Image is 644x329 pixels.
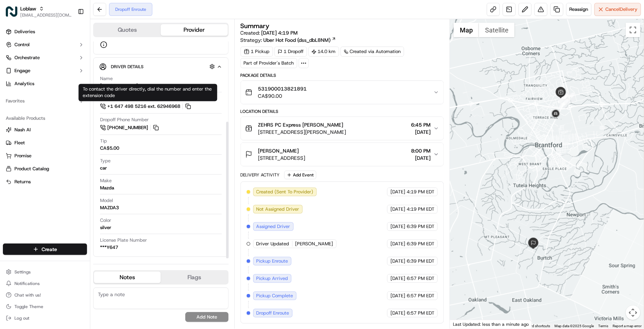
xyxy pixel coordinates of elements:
div: Package Details [241,73,444,78]
button: Nash AI [3,124,87,136]
button: Log out [3,313,87,323]
a: Promise [6,153,84,159]
div: 1 Pickup [241,47,273,57]
span: 6:39 PM EDT [407,223,435,230]
span: 6:39 PM EDT [407,241,435,247]
span: Pickup Arrived [256,275,288,282]
button: [EMAIL_ADDRESS][DOMAIN_NAME] [20,12,72,18]
span: Type [100,158,111,164]
span: Nash AI [14,127,31,133]
span: [STREET_ADDRESS][PERSON_NAME] [258,128,346,136]
a: Powered byPylon [51,122,87,128]
button: ZEHRS PC Express [PERSON_NAME][STREET_ADDRESS][PERSON_NAME]6:45 PM[DATE] [241,117,444,140]
div: [PERSON_NAME] [100,83,138,89]
button: Returns [3,176,87,188]
span: [DATE] [390,275,405,282]
span: [DATE] [411,154,431,162]
a: Deliveries [3,26,87,38]
span: Created: [241,29,298,36]
div: We're available if you need us! [25,76,91,82]
span: 4:19 PM EDT [407,206,435,212]
button: Chat with us! [3,290,87,300]
span: Fleet [14,140,25,146]
div: MAZDA3 [100,205,119,211]
button: Quotes [94,24,161,36]
span: [PHONE_NUMBER] [107,124,148,131]
span: Engage [14,67,30,74]
button: Control [3,39,87,51]
span: 6:57 PM EDT [407,275,435,282]
button: CancelDelivery [595,3,641,16]
span: 6:45 PM [411,121,431,128]
a: [PHONE_NUMBER] [100,124,160,132]
button: Map camera controls [626,306,640,320]
span: +1 647 498 5216 ext. 62946968 [107,103,180,110]
span: Model [100,197,113,204]
p: Welcome 👋 [7,29,131,40]
div: Created via Automation [341,47,404,57]
span: Name [100,75,113,82]
span: Chat with us! [14,292,41,298]
input: Got a question? Start typing here... [19,47,130,54]
span: Orchestrate [14,54,40,61]
span: Created (Sent To Provider) [256,189,314,195]
span: [DATE] [390,258,405,264]
button: Orchestrate [3,52,87,63]
div: Last Updated: less than a minute ago [450,320,532,329]
button: Show street map [454,23,479,37]
span: Pickup Enroute [256,258,288,264]
span: 6:57 PM EDT [407,293,435,299]
button: Settings [3,267,87,277]
span: Dropoff Phone Number [100,117,149,123]
span: Log out [14,315,29,321]
img: Loblaw [6,6,17,17]
span: Notifications [14,281,40,286]
span: [DATE] [390,310,405,316]
button: Add Event [284,171,316,179]
span: [PERSON_NAME] [258,147,299,154]
span: Make [100,177,112,184]
a: Uber Hot Food (dss_dbL8NM) [264,36,336,44]
a: Returns [6,179,84,185]
div: silver [100,224,111,231]
button: Start new chat [123,71,131,80]
div: Strategy: [241,36,336,44]
a: Fleet [6,140,84,146]
span: [DATE] [390,189,405,195]
img: Google [452,319,476,329]
span: Reassign [570,6,588,13]
div: 📗 [7,105,13,111]
button: Fleet [3,137,87,149]
span: 8:00 PM [411,147,431,154]
span: CA$90.00 [258,92,307,100]
button: Show satellite imagery [479,23,515,37]
span: Driver Details [111,64,143,70]
div: Favorites [3,95,87,107]
button: 531900013821891CA$90.00 [241,81,444,104]
span: API Documentation [68,105,116,112]
span: ZEHRS PC Express [PERSON_NAME] [258,121,343,128]
span: [DATE] [390,223,405,230]
button: Notifications [3,278,87,289]
div: car [100,165,107,171]
span: Control [14,41,30,48]
a: Terms (opens in new tab) [598,324,609,328]
span: [DATE] 4:19 PM [262,30,298,36]
span: 6:57 PM EDT [407,310,435,316]
button: [PERSON_NAME][STREET_ADDRESS]8:00 PM[DATE] [241,143,444,166]
button: Flags [161,272,228,283]
button: Engage [3,65,87,76]
div: 4 [558,94,568,103]
span: Map data ©2025 Google [555,324,594,328]
span: [DATE] [390,206,405,212]
span: Returns [14,179,31,185]
span: Loblaw [20,5,36,12]
button: Reassign [566,3,592,16]
a: Analytics [3,78,87,89]
div: 2 [560,95,570,104]
button: Toggle Theme [3,302,87,312]
div: 14.0 km [308,47,339,57]
button: Product Catalog [3,163,87,175]
a: 📗Knowledge Base [4,102,58,115]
